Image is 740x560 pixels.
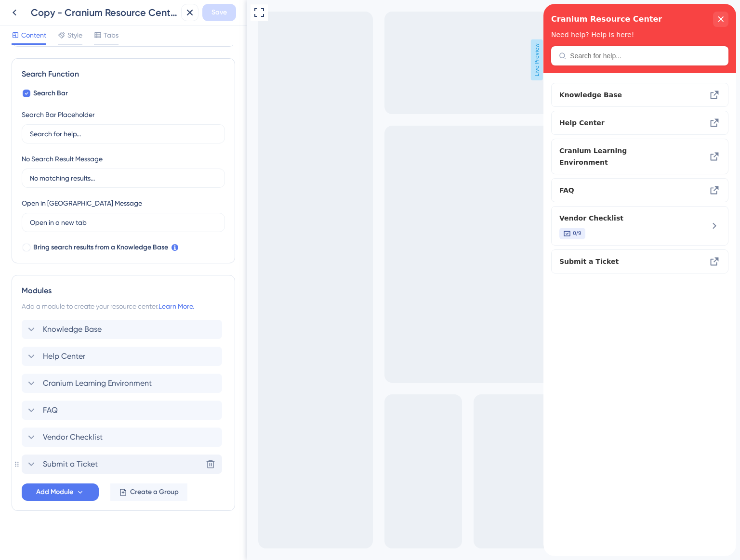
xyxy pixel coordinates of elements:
[8,8,119,23] span: Cranium Resource Center
[29,226,38,234] span: 0/9
[43,324,102,335] span: Knowledge Base
[211,7,227,18] span: Save
[43,458,98,470] span: Submit a Ticket
[130,486,179,498] span: Create a Group
[22,109,95,120] div: Search Bar Placeholder
[6,2,49,14] span: Get Started
[31,6,177,19] div: Copy - Cranium Resource Center
[43,431,103,443] span: Vendor Checklist
[16,113,129,125] span: Help Center
[22,285,225,297] div: Modules
[22,197,142,209] div: Open in [GEOGRAPHIC_DATA] Message
[22,401,225,420] div: FAQ
[43,351,85,362] span: Help Center
[159,302,194,310] a: Learn More.
[170,8,185,23] div: close resource center
[21,29,46,41] span: Content
[33,88,68,99] span: Search Bar
[8,27,91,35] span: Need help? Help is here!
[33,242,168,253] span: Bring search results from a Knowledge Base
[22,68,225,80] div: Search Function
[202,4,236,21] button: Save
[16,85,145,97] span: Knowledge Base
[30,173,217,183] input: No matching results...
[67,29,82,41] span: Style
[26,48,177,56] input: Search for help...
[284,39,296,80] span: Live Preview
[22,347,225,366] div: Help Center
[30,217,217,228] input: Open in a new tab
[16,141,145,164] div: Cranium Learning Environment
[22,153,103,165] div: No Search Result Message
[16,252,145,263] span: Submit a Ticket
[110,483,187,501] button: Create a Group
[22,428,225,447] div: Vendor Checklist
[30,129,217,139] input: Search for help...
[22,483,99,501] button: Add Module
[36,486,73,498] span: Add Module
[43,378,152,389] span: Cranium Learning Environment
[16,141,129,164] span: Cranium Learning Environment
[16,113,145,125] div: Help Center
[104,29,119,41] span: Tabs
[16,181,145,192] span: FAQ
[22,455,225,474] div: Submit a Ticket
[22,302,159,310] span: Add a module to create your resource center.
[22,374,225,393] div: Cranium Learning Environment
[55,5,58,13] div: 3
[16,208,145,235] div: Vendor Checklist
[16,208,145,220] span: Vendor Checklist
[22,320,225,339] div: Knowledge Base
[43,404,58,416] span: FAQ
